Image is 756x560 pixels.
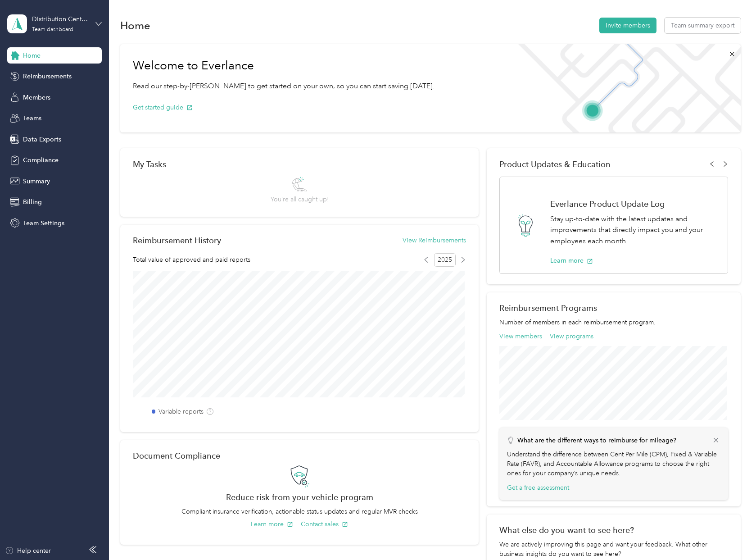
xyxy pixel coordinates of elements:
button: Contact sales [301,519,348,529]
div: Team dashboard [32,27,73,32]
h2: Document Compliance [133,451,220,460]
button: View programs [550,332,593,341]
p: Number of members in each reimbursement program. [499,318,728,327]
span: Reimbursements [23,72,72,81]
span: Data Exports [23,135,61,144]
label: Variable reports [158,407,204,416]
button: Learn more [251,519,293,529]
span: Summary [23,177,50,186]
div: My Tasks [133,159,466,169]
p: Stay up-to-date with the latest updates and improvements that directly impact you and your employ... [550,214,718,247]
h2: Reimbursement Programs [499,303,728,313]
p: Read our step-by-[PERSON_NAME] to get started on your own, so you can start saving [DATE]. [133,81,435,92]
button: Team summary export [665,18,741,33]
span: Members [23,93,50,102]
h1: Welcome to Everlance [133,59,435,73]
button: Learn more [550,256,593,265]
span: Compliance [23,155,59,165]
h1: Everlance Product Update Log [550,199,718,209]
iframe: Everlance-gr Chat Button Frame [706,510,756,560]
p: Understand the difference between Cent Per Mile (CPM), Fixed & Variable Rate (FAVR), and Accounta... [507,450,720,478]
span: Teams [23,114,41,123]
p: What are the different ways to reimburse for mileage? [517,436,676,445]
button: Get a free assessment [507,483,569,492]
h1: Home [120,21,150,30]
button: Invite members [599,18,656,33]
h2: Reduce risk from your vehicle program [133,492,466,502]
button: View members [499,332,542,341]
span: Billing [23,197,42,207]
div: We are actively improving this page and want your feedback. What other business insights do you w... [499,540,728,559]
p: Compliant insurance verification, actionable status updates and regular MVR checks [133,507,466,516]
span: Team Settings [23,219,64,228]
span: You’re all caught up! [271,195,329,204]
div: DIstribution Center Basic Book Team [32,14,88,24]
img: Welcome to everlance [509,44,740,132]
h2: Reimbursement History [133,236,221,245]
span: Product Updates & Education [499,159,611,169]
button: View Reimbursements [403,236,466,245]
button: Help center [5,546,51,555]
div: What else do you want to see here? [499,525,728,535]
button: Get started guide [133,103,193,112]
span: Home [23,51,41,60]
span: 2025 [434,253,456,267]
span: Total value of approved and paid reports [133,255,250,264]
